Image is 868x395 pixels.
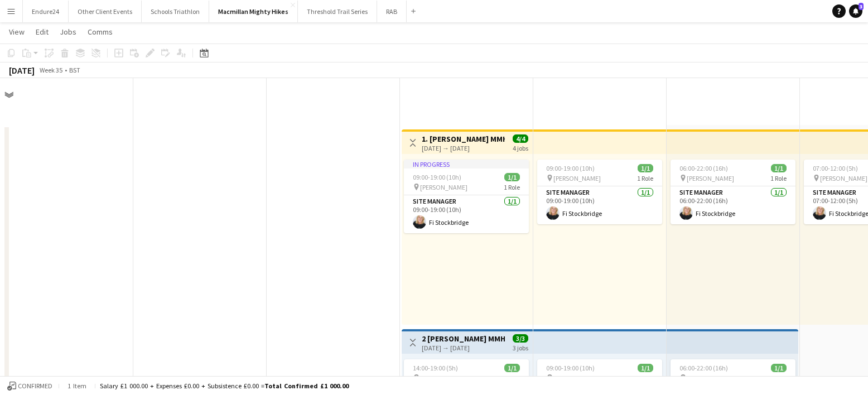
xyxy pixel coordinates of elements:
[6,380,54,392] button: Confirmed
[420,183,467,191] span: [PERSON_NAME]
[504,364,520,372] span: 1/1
[671,186,795,224] app-card-role: Site Manager1/106:00-22:00 (16h)Fi Stockbridge
[638,364,653,372] span: 1/1
[9,27,25,37] span: View
[4,25,29,39] a: View
[404,195,529,233] app-card-role: Site Manager1/109:00-19:00 (10h)Fi Stockbridge
[64,382,90,390] span: 1 item
[69,66,80,74] div: BST
[513,334,528,343] span: 3/3
[83,25,117,39] a: Comms
[60,27,76,37] span: Jobs
[377,1,407,22] button: RAB
[422,144,505,152] div: [DATE] → [DATE]
[504,374,520,382] span: 1 Role
[420,374,467,382] span: [PERSON_NAME]
[404,160,529,233] app-job-card: In progress09:00-19:00 (10h)1/1 [PERSON_NAME]1 RoleSite Manager1/109:00-19:00 (10h)Fi Stockbridge
[9,65,35,76] div: [DATE]
[31,25,53,39] a: Edit
[69,1,142,22] button: Other Client Events
[553,374,601,382] span: [PERSON_NAME]
[100,382,349,390] div: Salary £1 000.00 + Expenses £0.00 + Subsistence £0.00 =
[687,374,734,382] span: [PERSON_NAME]
[55,25,81,39] a: Jobs
[404,160,529,168] div: In progress
[36,27,49,37] span: Edit
[553,174,601,182] span: [PERSON_NAME]
[546,164,595,172] span: 09:00-19:00 (10h)
[513,143,528,152] div: 4 jobs
[504,173,520,181] span: 1/1
[813,164,858,172] span: 07:00-12:00 (5h)
[37,66,65,74] span: Week 35
[770,374,787,382] span: 1 Role
[687,174,734,182] span: [PERSON_NAME]
[88,27,113,37] span: Comms
[513,343,528,352] div: 3 jobs
[513,134,528,143] span: 4/4
[298,1,377,22] button: Threshold Trail Series
[413,173,461,181] span: 09:00-19:00 (10h)
[209,1,298,22] button: Macmillan Mighty Hikes
[770,174,787,182] span: 1 Role
[413,364,458,372] span: 14:00-19:00 (5h)
[18,382,52,390] span: Confirmed
[771,364,787,372] span: 1/1
[859,3,864,10] span: 3
[504,183,520,191] span: 1 Role
[637,174,653,182] span: 1 Role
[679,164,728,172] span: 06:00-22:00 (16h)
[264,382,349,390] span: Total Confirmed £1 000.00
[820,174,867,182] span: [PERSON_NAME]
[537,160,662,224] app-job-card: 09:00-19:00 (10h)1/1 [PERSON_NAME]1 RoleSite Manager1/109:00-19:00 (10h)Fi Stockbridge
[142,1,209,22] button: Schools Triathlon
[638,164,653,172] span: 1/1
[546,364,595,372] span: 09:00-19:00 (10h)
[771,164,787,172] span: 1/1
[849,4,862,18] a: 3
[422,334,505,344] h3: 2 [PERSON_NAME] MMH- 3 day role
[537,186,662,224] app-card-role: Site Manager1/109:00-19:00 (10h)Fi Stockbridge
[23,1,69,22] button: Endure24
[422,134,505,144] h3: 1. [PERSON_NAME] MMH- 4 day role
[679,364,728,372] span: 06:00-22:00 (16h)
[671,160,795,224] app-job-card: 06:00-22:00 (16h)1/1 [PERSON_NAME]1 RoleSite Manager1/106:00-22:00 (16h)Fi Stockbridge
[637,374,653,382] span: 1 Role
[422,344,505,352] div: [DATE] → [DATE]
